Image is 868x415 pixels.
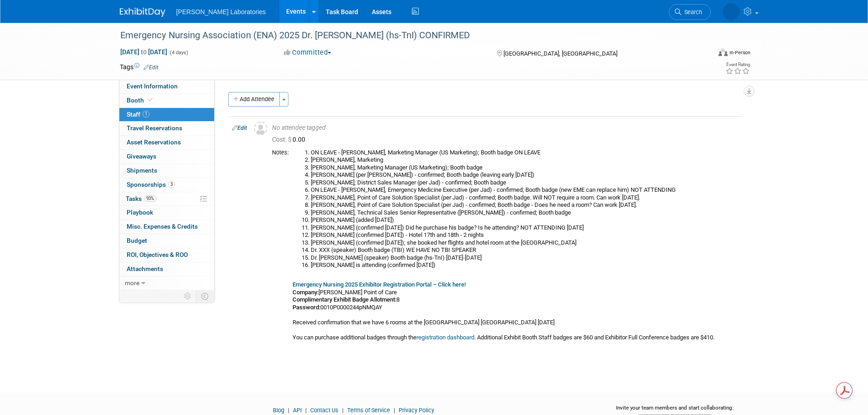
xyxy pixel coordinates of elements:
[293,289,318,296] b: Company:
[311,149,738,157] li: ON LEAVE - [PERSON_NAME], Marketing Manager (US Marketing); Booth badge ON LEAVE
[311,261,738,269] li: [PERSON_NAME] is attending (confirmed [DATE])
[347,407,390,414] a: Terms of Service
[311,231,738,239] li: [PERSON_NAME] (confirmed [DATE]) - Hotel 17th and 18th - 2 nights
[286,407,292,414] span: |
[669,4,711,20] a: Search
[127,265,163,272] span: Attachments
[127,209,153,216] span: Playbook
[120,62,159,72] td: Tags
[725,62,750,67] div: Event Rating
[169,50,188,56] span: (4 days)
[311,254,738,262] li: Dr. [PERSON_NAME] (speaker) Booth badge (hs-TnI) [DATE]-[DATE]
[127,138,181,146] span: Asset Reservations
[311,246,738,254] li: Dr. XXX (speaker) Booth badge (TBI) WE HAVE NO TBI SPEAKER
[119,178,214,192] a: Sponsorships3
[273,407,284,414] a: Blog
[119,220,214,234] a: Misc. Expenses & Credits
[719,49,728,56] img: Format-Inperson.png
[127,223,198,230] span: Misc. Expenses & Credits
[119,150,214,164] a: Giveaways
[399,407,434,414] a: Privacy Policy
[119,136,214,149] a: Asset Reservations
[311,201,738,209] li: [PERSON_NAME], Point of Care Solution Specialist (per Jad) - confirmed; Booth badge - Does he nee...
[119,122,214,135] a: Travel Reservations
[281,48,335,57] button: Committed
[311,209,738,217] li: [PERSON_NAME], Technical Sales Senior Representative ([PERSON_NAME]) - confirmed; Booth badge
[117,27,697,44] div: Emergency Nursing Association (ENA) 2025 Dr. [PERSON_NAME] (hs-TnI) CONFIRMED
[657,47,751,61] div: Event Format
[293,296,396,303] b: Complimentary Exhibit Badge Allotment:
[272,136,293,143] span: Cost: $
[311,224,738,232] li: [PERSON_NAME] (confirmed [DATE]) Did he purchase his badge? Is he attending? NOT ATTENDING [DATE]
[232,125,247,131] a: Edit
[119,94,214,108] a: Booth
[127,181,175,188] span: Sponsorships
[293,149,738,342] div: [PERSON_NAME] Point of Care 8 0010P0000244pNMQAY Received confirmation that we have 6 rooms at th...
[311,216,738,224] li: [PERSON_NAME] (added [DATE])
[144,195,156,202] span: 93%
[228,92,280,107] button: Add Attendee
[272,124,738,132] div: No attendee tagged
[148,97,153,102] i: Booth reservation complete
[144,64,159,71] a: Edit
[127,111,149,118] span: Staff
[293,407,302,414] a: API
[310,407,339,414] a: Contact Us
[272,149,289,156] div: Notes:
[127,97,154,104] span: Booth
[293,304,320,311] b: Password:
[139,48,148,56] span: to
[127,167,157,174] span: Shipments
[293,281,466,288] a: Emergency Nursing 2025 Exhibitor Registration Portal – Click here!
[195,290,214,302] td: Toggle Event Tabs
[168,181,175,188] span: 3
[127,251,188,258] span: ROI, Objectives & ROO
[119,262,214,276] a: Attachments
[143,111,149,118] span: 1
[311,194,738,202] li: [PERSON_NAME], Point of Care Solution Specialist (per Jad) - confirmed; Booth badge. Will NOT req...
[503,50,617,57] span: [GEOGRAPHIC_DATA], [GEOGRAPHIC_DATA]
[119,234,214,248] a: Budget
[127,237,147,244] span: Budget
[126,195,156,202] span: Tasks
[311,186,738,194] li: ON LEAVE - [PERSON_NAME], Emergency Medicine Executive (per Jad) - confirmed; Booth badge (new EM...
[119,80,214,93] a: Event Information
[120,48,168,56] span: [DATE] [DATE]
[303,407,309,414] span: |
[119,192,214,206] a: Tasks93%
[119,248,214,262] a: ROI, Objectives & ROO
[723,3,740,20] img: Tisha Davis
[729,49,750,56] div: In-Person
[391,407,397,414] span: |
[125,279,139,287] span: more
[127,124,182,132] span: Travel Reservations
[254,122,267,135] img: Unassigned-User-Icon.png
[311,239,738,247] li: [PERSON_NAME] (confirmed [DATE]); she booked her flights and hotel room at the [GEOGRAPHIC_DATA]
[681,9,702,15] span: Search
[416,334,474,341] a: registration dashboard
[119,277,214,290] a: more
[127,153,156,160] span: Giveaways
[272,136,309,143] span: 0.00
[119,206,214,220] a: Playbook
[311,164,738,172] li: [PERSON_NAME], Marketing Manager (US Marketing); Booth badge
[176,8,266,15] span: [PERSON_NAME] Laboratories
[311,179,738,187] li: [PERSON_NAME], District Sales Manager (per Jad) - confirmed; Booth badge
[127,82,178,90] span: Event Information
[119,164,214,178] a: Shipments
[120,8,165,17] img: ExhibitDay
[311,156,738,164] li: [PERSON_NAME], Marketing
[340,407,346,414] span: |
[180,290,196,302] td: Personalize Event Tab Strip
[311,171,738,179] li: [PERSON_NAME] (per [PERSON_NAME]) - confirmed; Booth badge (leaving early [DATE])
[119,108,214,122] a: Staff1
